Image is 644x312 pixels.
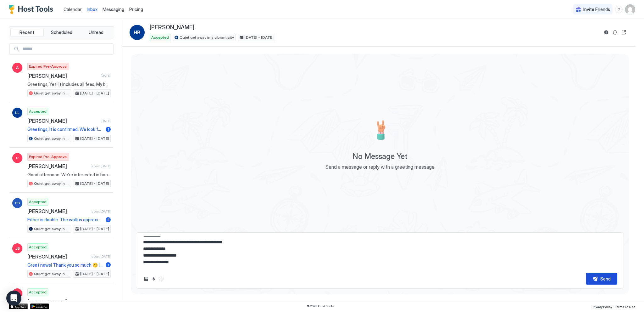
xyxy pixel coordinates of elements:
[29,154,68,160] span: Expired Pre-Approval
[92,209,111,213] span: about [DATE]
[34,90,69,96] span: Quiet get away in a vibrant city
[20,44,113,54] input: Input Field
[79,28,113,37] button: Unread
[64,6,82,13] a: Calendar
[27,208,89,214] span: [PERSON_NAME]
[87,7,97,12] span: Inbox
[325,164,435,170] span: Send a message or reply with a greeting message
[34,136,69,141] span: Quiet get away in a vibrant city
[80,226,109,232] span: [DATE] - [DATE]
[101,119,111,123] span: [DATE]
[6,291,21,306] div: Open Intercom Messenger
[107,217,110,222] span: 4
[27,118,98,124] span: [PERSON_NAME]
[16,65,19,71] span: A
[15,200,20,206] span: EB
[27,82,111,87] span: Greetings, Yes! It Includes all fees. My best, [PERSON_NAME]
[34,271,69,277] span: Quiet get away in a vibrant city
[620,29,628,36] button: Open reservation
[27,217,103,223] span: Either is doable. The walk is approximately 15 minutes and using bikes is quicker. I would say it...
[150,24,194,31] span: [PERSON_NAME]
[27,253,89,260] span: [PERSON_NAME]
[245,35,274,40] span: [DATE] - [DATE]
[80,90,109,96] span: [DATE] - [DATE]
[615,305,635,309] span: Terms Of Use
[103,6,124,13] a: Messaging
[9,303,28,309] a: App Store
[591,305,612,309] span: Privacy Policy
[615,303,635,309] a: Terms Of Use
[27,73,98,79] span: [PERSON_NAME]
[134,29,141,36] span: HB
[27,262,103,268] span: Great news! Thank you so much 😊 It’s a great time of year in [GEOGRAPHIC_DATA]. My best, [PERSON_...
[29,244,47,250] span: Accepted
[307,304,334,308] span: © 2025 Host Tools
[9,5,56,14] a: Host Tools Logo
[87,6,97,13] a: Inbox
[15,246,20,251] span: JB
[30,303,49,309] a: Google Play Store
[34,181,69,186] span: Quiet get away in a vibrant city
[101,74,111,78] span: [DATE]
[64,7,82,12] span: Calendar
[27,172,111,178] span: Good afternoon. We’re interested in booking a stay at your home in [GEOGRAPHIC_DATA][PERSON_NAME]...
[92,164,111,168] span: about [DATE]
[180,35,234,40] span: Quiet get away in a vibrant city
[29,199,47,205] span: Accepted
[51,30,72,35] span: Scheduled
[615,6,623,13] div: menu
[108,263,109,267] span: 1
[45,28,78,37] button: Scheduled
[9,26,114,38] div: tab-group
[591,303,612,309] a: Privacy Policy
[10,28,44,37] button: Recent
[15,110,19,116] span: LL
[103,7,124,12] span: Messaging
[600,275,611,282] div: Send
[29,289,47,295] span: Accepted
[602,29,610,36] button: Reservation information
[92,254,111,258] span: about [DATE]
[586,273,617,285] button: Send
[583,7,610,12] span: Invite Friends
[34,226,69,232] span: Quiet get away in a vibrant city
[27,298,89,305] span: [PERSON_NAME]
[29,64,68,69] span: Expired Pre-Approval
[142,275,150,283] button: Upload image
[151,35,169,40] span: Accepted
[80,181,109,186] span: [DATE] - [DATE]
[92,300,111,304] span: about [DATE]
[89,30,103,35] span: Unread
[129,7,143,12] span: Pricing
[19,30,34,35] span: Recent
[611,29,619,36] button: Sync reservation
[108,127,109,132] span: 1
[16,155,19,161] span: P
[361,111,399,149] div: Empty image
[27,163,89,169] span: [PERSON_NAME]
[625,4,635,14] div: User profile
[29,109,47,114] span: Accepted
[80,271,109,277] span: [DATE] - [DATE]
[150,275,158,283] button: Quick reply
[353,152,408,161] span: No Message Yet
[80,136,109,141] span: [DATE] - [DATE]
[27,127,103,132] span: Greetings, It is confirmed. We look forward to your stay. My best, [PERSON_NAME]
